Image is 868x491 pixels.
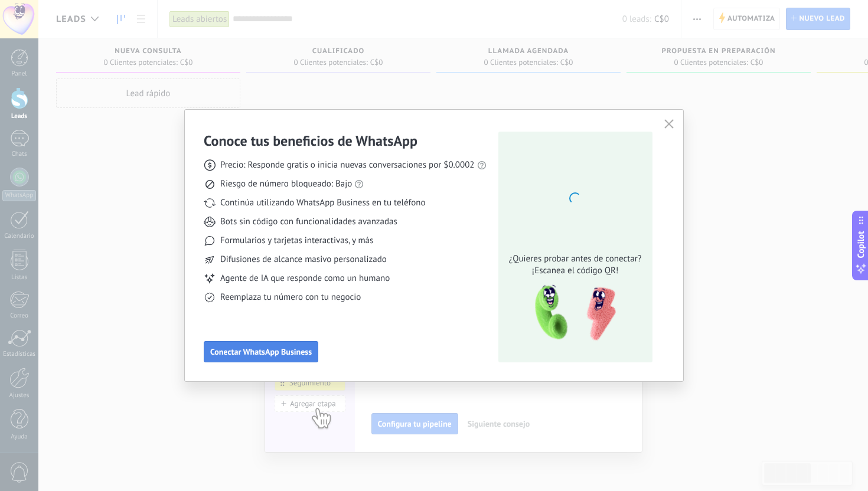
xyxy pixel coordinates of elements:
[525,281,618,345] img: qr-pic-1x.png
[220,216,397,228] span: Bots sin código con funcionalidades avanzadas
[505,253,645,265] span: ¿Quieres probar antes de conectar?
[220,235,373,247] span: Formularios y tarjetas interactivas, y más
[855,231,867,258] span: Copilot
[220,197,425,209] span: Continúa utilizando WhatsApp Business en tu teléfono
[220,159,475,171] span: Precio: Responde gratis o inicia nuevas conversaciones por $0.0002
[505,265,645,277] span: ¡Escanea el código QR!
[220,273,390,284] span: Agente de IA que responde como un humano
[204,132,417,150] h3: Conoce tus beneficios de WhatsApp
[220,178,352,190] span: Riesgo de número bloqueado: Bajo
[220,292,361,303] span: Reemplaza tu número con tu negocio
[210,348,312,356] span: Conectar WhatsApp Business
[204,341,318,362] button: Conectar WhatsApp Business
[220,254,387,266] span: Difusiones de alcance masivo personalizado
